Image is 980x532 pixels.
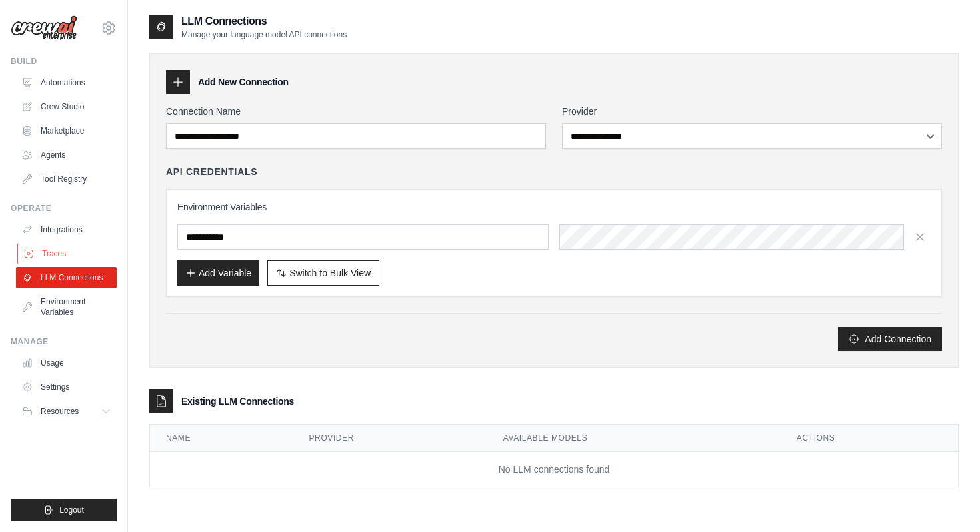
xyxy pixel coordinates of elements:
[41,406,79,417] span: Resources
[181,29,347,40] p: Manage your language model API connections
[16,352,117,374] a: Usage
[17,243,118,264] a: Traces
[166,105,546,118] label: Connection Name
[289,266,371,280] span: Switch to Bulk View
[11,203,117,214] div: Operate
[16,72,117,93] a: Automations
[562,105,942,118] label: Provider
[16,168,117,190] a: Tool Registry
[11,56,117,67] div: Build
[267,260,379,286] button: Switch to Bulk View
[11,15,77,41] img: Logo
[59,505,84,515] span: Logout
[16,144,117,166] a: Agents
[181,394,294,408] h3: Existing LLM Connections
[16,267,117,288] a: LLM Connections
[16,120,117,142] a: Marketplace
[177,200,931,214] h3: Environment Variables
[177,260,259,286] button: Add Variable
[16,401,117,422] button: Resources
[150,452,958,487] td: No LLM connections found
[166,165,257,178] h4: API Credentials
[16,291,117,323] a: Environment Variables
[487,425,781,452] th: Available Models
[838,327,942,351] button: Add Connection
[198,75,289,89] h3: Add New Connection
[181,13,347,29] h2: LLM Connections
[16,96,117,117] a: Crew Studio
[150,425,293,452] th: Name
[16,376,117,398] a: Settings
[16,219,117,240] a: Integrations
[11,336,117,347] div: Manage
[11,499,117,521] button: Logout
[781,425,958,452] th: Actions
[293,425,487,452] th: Provider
